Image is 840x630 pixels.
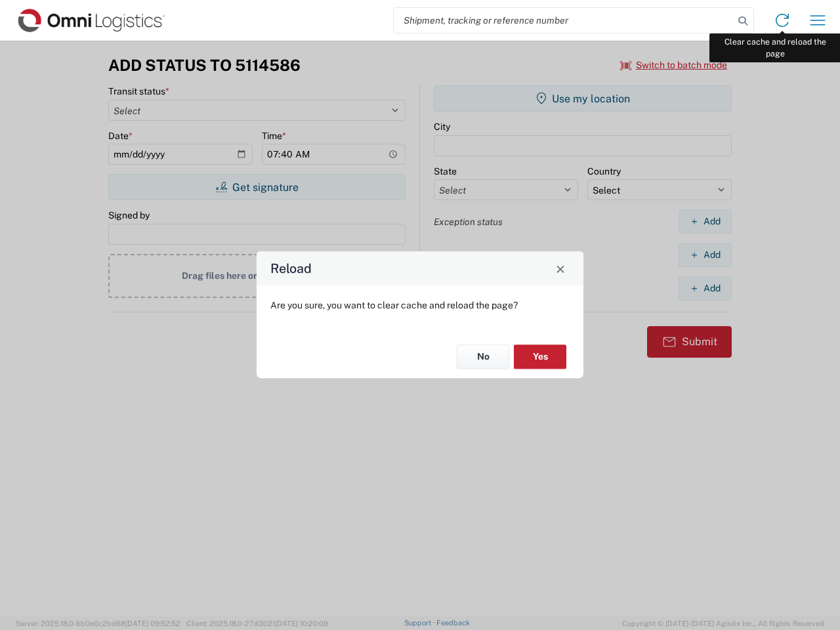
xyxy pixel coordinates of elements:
input: Shipment, tracking or reference number [394,8,734,33]
button: Close [551,259,570,278]
button: No [457,345,509,369]
h4: Reload [270,259,312,278]
button: Yes [514,345,566,369]
p: Are you sure, you want to clear cache and reload the page? [270,299,570,311]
